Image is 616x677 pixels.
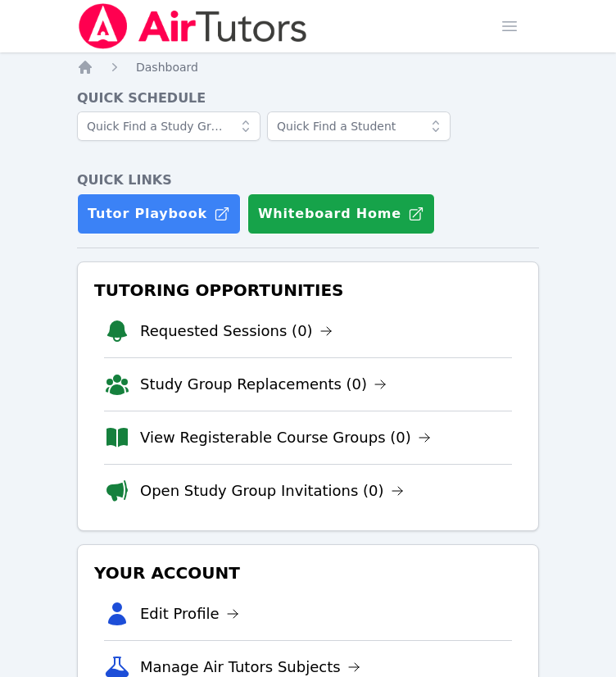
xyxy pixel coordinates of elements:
[267,111,451,141] input: Quick Find a Student
[77,3,309,49] img: Air Tutors
[136,59,198,75] a: Dashboard
[77,89,539,108] h4: Quick Schedule
[140,426,431,449] a: View Registerable Course Groups (0)
[140,479,404,502] a: Open Study Group Invitations (0)
[77,193,241,234] a: Tutor Playbook
[77,111,260,141] input: Quick Find a Study Group
[91,275,525,305] h3: Tutoring Opportunities
[77,59,539,75] nav: Breadcrumb
[140,602,239,625] a: Edit Profile
[140,320,333,343] a: Requested Sessions (0)
[91,558,525,588] h3: Your Account
[136,61,198,74] span: Dashboard
[77,170,539,190] h4: Quick Links
[140,373,387,396] a: Study Group Replacements (0)
[247,193,435,234] button: Whiteboard Home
